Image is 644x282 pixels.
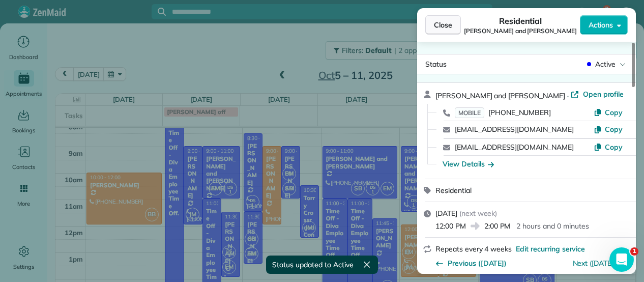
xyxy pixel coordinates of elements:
span: MOBILE [455,107,484,118]
a: [EMAIL_ADDRESS][DOMAIN_NAME] [455,125,574,134]
a: Open profile [571,89,624,99]
a: [EMAIL_ADDRESS][DOMAIN_NAME] [455,143,574,152]
span: Close [434,20,452,30]
a: Next ([DATE]) [573,259,616,268]
button: Copy [594,142,623,152]
a: MOBILE[PHONE_NUMBER] [455,107,551,118]
span: [PERSON_NAME] and [PERSON_NAME] [435,91,565,100]
span: 12:00 PM [435,221,466,231]
button: Previous ([DATE]) [435,258,507,268]
span: Copy [605,108,623,117]
span: Previous ([DATE]) [448,258,507,268]
span: Residential [435,186,472,195]
span: Actions [589,20,613,30]
span: Copy [605,125,623,134]
span: Status [425,60,447,69]
span: Copy [605,143,623,152]
span: Open profile [583,89,624,99]
span: Residential [499,15,542,27]
iframe: Intercom live chat [609,247,634,272]
button: Copy [594,107,623,118]
span: Status updated to Active [272,260,353,270]
span: ( next week ) [459,209,497,218]
span: [PERSON_NAME] and [PERSON_NAME] [464,27,577,35]
span: · [565,92,571,100]
span: [DATE] [435,209,457,218]
span: Repeats every 4 weeks [435,244,512,253]
span: 1 [630,247,638,256]
span: 2:00 PM [484,221,511,231]
p: 2 hours and 0 minutes [516,221,589,231]
button: Next ([DATE]) [573,258,628,268]
button: View Details [443,159,494,169]
span: [PHONE_NUMBER] [488,108,551,117]
span: Edit recurring service [516,244,585,254]
button: Close [425,15,461,35]
span: Active [595,59,616,69]
button: Copy [594,124,623,134]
